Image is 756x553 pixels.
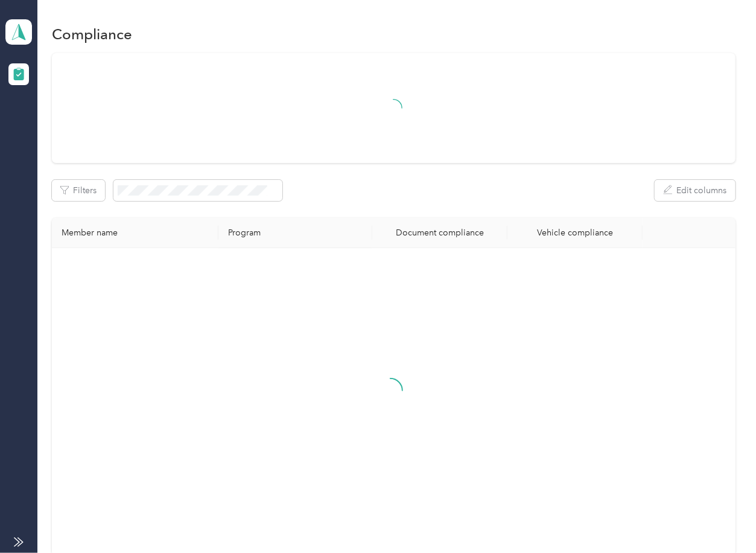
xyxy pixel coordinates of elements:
th: Member name [52,218,218,248]
button: Filters [52,180,105,201]
button: Edit columns [655,180,735,201]
div: Vehicle compliance [517,228,633,238]
th: Program [218,218,372,248]
iframe: Everlance-gr Chat Button Frame [688,485,756,553]
div: Document compliance [382,228,498,238]
h1: Compliance [52,28,132,40]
